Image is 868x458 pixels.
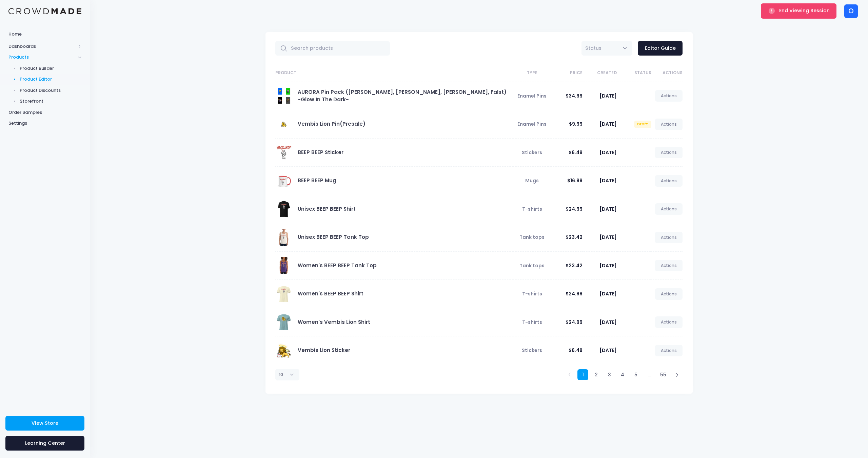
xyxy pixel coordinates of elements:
[5,416,84,431] a: View Store
[298,233,369,241] a: Unisex BEEP BEEP Tank Top
[513,64,548,82] th: Type: activate to sort column ascending
[655,260,683,271] a: Actions
[20,98,82,105] span: Storefront
[8,31,81,38] span: Home
[519,262,545,269] span: Tank tops
[517,121,547,127] span: Enamel Pins
[844,4,858,18] div: O
[275,64,513,82] th: Product: activate to sort column ascending
[8,8,81,15] img: Logo
[5,436,84,451] a: Learning Center
[567,177,583,184] span: $16.99
[20,87,82,94] span: Product Discounts
[599,262,617,269] span: [DATE]
[655,119,683,130] a: Actions
[655,345,683,356] a: Actions
[655,288,683,300] a: Actions
[779,7,830,14] span: End Viewing Session
[8,54,76,61] span: Products
[298,347,350,354] a: Vembis Lion Sticker
[522,206,542,212] span: T-shirts
[581,41,632,56] span: Status
[517,92,547,99] span: Enamel Pins
[566,319,583,326] span: $24.99
[585,45,601,51] span: Status
[591,369,602,380] a: 2
[599,121,617,127] span: [DATE]
[275,41,390,56] input: Search products
[569,121,583,127] span: $9.99
[20,65,82,72] span: Product Builder
[298,120,366,127] a: Vembis Lion Pin(Presale)
[298,88,507,103] a: AURORA Pin Pack ([PERSON_NAME], [PERSON_NAME], [PERSON_NAME], Falst) ~Glow In The Dark~
[569,149,583,156] span: $6.48
[599,347,617,354] span: [DATE]
[583,64,617,82] th: Created: activate to sort column ascending
[298,149,343,156] a: BEEP BEEP Sticker
[655,90,683,102] a: Actions
[655,203,683,215] a: Actions
[630,369,642,380] a: 5
[8,109,81,116] span: Order Samples
[566,92,583,99] span: $34.99
[634,121,651,128] span: Draft
[655,316,683,328] a: Actions
[585,45,601,52] span: Status
[599,92,617,99] span: [DATE]
[599,206,617,212] span: [DATE]
[522,347,542,354] span: Stickers
[548,64,582,82] th: Price: activate to sort column ascending
[617,369,628,380] a: 4
[599,290,617,297] span: [DATE]
[761,3,836,18] button: End Viewing Session
[657,369,670,380] a: 55
[522,319,542,326] span: T-shirts
[599,234,617,241] span: [DATE]
[617,64,651,82] th: Status: activate to sort column ascending
[25,440,65,446] span: Learning Center
[638,41,683,56] a: Editor Guide
[566,290,583,297] span: $24.99
[298,318,370,326] a: Women's Vembis Lion Shirt
[566,206,583,212] span: $24.99
[599,149,617,156] span: [DATE]
[8,43,76,50] span: Dashboards
[655,147,683,158] a: Actions
[522,149,542,156] span: Stickers
[298,290,363,297] a: Women's BEEP BEEP Shirt
[655,175,683,187] a: Actions
[599,319,617,326] span: [DATE]
[8,120,81,127] span: Settings
[525,177,539,184] span: Mugs
[566,234,583,241] span: $23.42
[569,347,583,354] span: $6.48
[32,420,58,426] span: View Store
[298,205,356,212] a: Unisex BEEP BEEP Shirt
[522,290,542,297] span: T-shirts
[298,177,336,184] a: BEEP BEEP Mug
[20,76,82,83] span: Product Editor
[655,232,683,243] a: Actions
[298,262,377,269] a: Women's BEEP BEEP Tank Top
[599,177,617,184] span: [DATE]
[651,64,683,82] th: Actions: activate to sort column ascending
[519,234,545,241] span: Tank tops
[566,262,583,269] span: $23.42
[604,369,615,380] a: 3
[577,369,589,380] a: 1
